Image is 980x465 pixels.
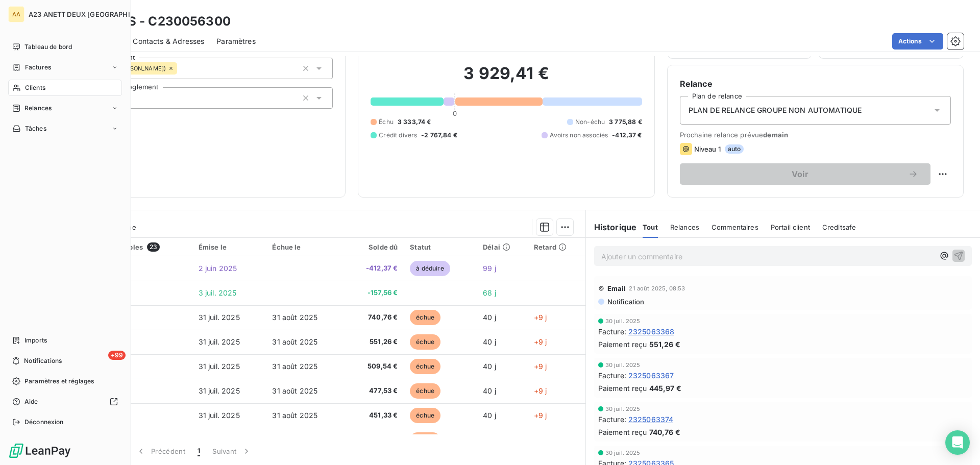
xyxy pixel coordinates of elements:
[346,288,398,298] span: -157,56 €
[689,105,862,115] span: PLAN DE RELANCE GROUPE NON AUTOMATIQUE
[24,397,38,406] span: Aide
[483,386,496,395] span: 40 j
[80,242,186,252] div: Pièces comptables
[680,78,951,90] h6: Relance
[199,411,240,420] span: 31 juil. 2025
[534,337,547,346] span: +9 j
[598,370,626,381] span: Facture :
[628,370,674,381] span: 2325063367
[371,63,642,94] h2: 3 929,41 €
[410,359,440,374] span: échue
[680,163,930,185] button: Voir
[534,386,547,395] span: +9 j
[379,117,394,127] span: Échu
[272,362,317,371] span: 31 août 2025
[598,383,647,394] span: Paiement reçu
[483,243,522,251] div: Délai
[24,42,72,52] span: Tableau de bord
[575,117,605,127] span: Non-échu
[483,411,496,420] span: 40 j
[199,264,237,273] span: 2 juin 2025
[605,318,641,324] span: 30 juil. 2025
[483,313,496,322] span: 40 j
[606,298,645,306] span: Notification
[346,263,398,274] span: -412,37 €
[8,394,122,410] a: Aide
[8,443,71,459] img: Logo LeanPay
[483,264,496,273] span: 99 j
[483,337,496,346] span: 40 j
[8,6,24,22] div: AA
[177,64,185,73] input: Ajouter une valeur
[272,243,334,251] div: Échue le
[24,418,64,427] span: Déconnexion
[534,313,547,322] span: +9 j
[410,408,440,423] span: échue
[649,383,681,394] span: 445,97 €
[191,440,206,462] button: 1
[130,440,191,462] button: Précédent
[29,10,158,18] span: A23 ANETT DEUX [GEOGRAPHIC_DATA]
[199,386,240,395] span: 31 juil. 2025
[24,377,94,386] span: Paramètres et réglages
[379,131,417,140] span: Crédit divers
[108,351,126,360] span: +99
[605,450,641,456] span: 30 juil. 2025
[272,411,317,420] span: 31 août 2025
[763,131,788,139] span: demain
[199,243,260,251] div: Émise le
[147,242,160,252] span: 23
[694,145,721,153] span: Niveau 1
[534,362,547,371] span: +9 j
[410,261,450,276] span: à déduire
[483,362,496,371] span: 40 j
[771,223,810,231] span: Portail client
[25,63,51,72] span: Factures
[410,383,440,399] span: échue
[534,243,579,251] div: Retard
[198,446,200,456] span: 1
[453,109,457,117] span: 0
[822,223,856,231] span: Creditsafe
[410,334,440,350] span: échue
[643,223,658,231] span: Tout
[670,223,699,231] span: Relances
[609,117,642,127] span: 3 775,88 €
[598,427,647,437] span: Paiement reçu
[586,221,637,233] h6: Historique
[398,117,431,127] span: 3 333,74 €
[24,104,52,113] span: Relances
[25,124,46,133] span: Tâches
[346,312,398,323] span: 740,76 €
[598,414,626,425] span: Facture :
[607,284,626,292] span: Email
[410,243,471,251] div: Statut
[945,430,970,455] div: Open Intercom Messenger
[90,12,231,31] h3: BAPDIS - C230056300
[24,336,47,345] span: Imports
[133,36,204,46] span: Contacts & Adresses
[483,288,496,297] span: 68 j
[598,326,626,337] span: Facture :
[892,33,943,50] button: Actions
[199,288,237,297] span: 3 juil. 2025
[550,131,608,140] span: Avoirs non associés
[346,386,398,396] span: 477,53 €
[272,386,317,395] span: 31 août 2025
[629,285,685,291] span: 21 août 2025, 08:53
[272,337,317,346] span: 31 août 2025
[628,326,675,337] span: 2325063368
[725,144,744,154] span: auto
[25,83,45,92] span: Clients
[410,432,440,448] span: échue
[410,310,440,325] span: échue
[346,410,398,421] span: 451,33 €
[216,36,256,46] span: Paramètres
[421,131,457,140] span: -2 767,84 €
[605,362,641,368] span: 30 juil. 2025
[712,223,758,231] span: Commentaires
[206,440,258,462] button: Suivant
[680,131,951,139] span: Prochaine relance prévue
[24,356,62,365] span: Notifications
[534,411,547,420] span: +9 j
